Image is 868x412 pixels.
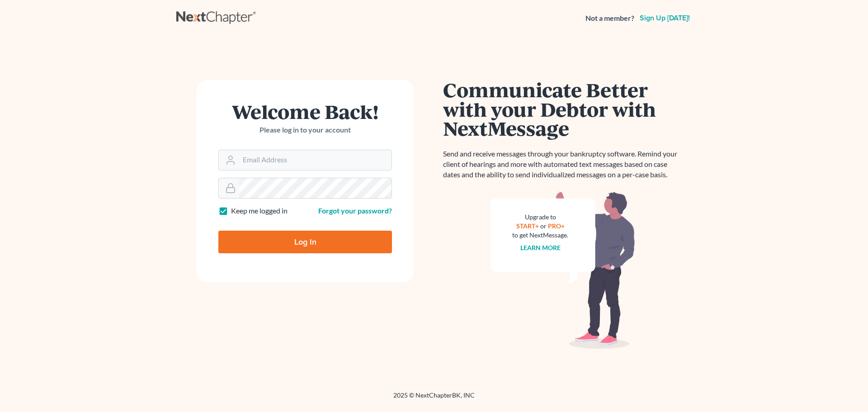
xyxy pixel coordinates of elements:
[516,222,539,230] a: START+
[548,222,565,230] a: PRO+
[239,150,392,170] input: Email Address
[443,149,683,180] p: Send and receive messages through your bankruptcy software. Remind your client of hearings and mo...
[540,222,547,230] span: or
[585,13,634,24] strong: Not a member?
[318,206,392,215] a: Forgot your password?
[176,391,692,407] div: 2025 © NextChapterBK, INC
[512,213,568,222] div: Upgrade to
[491,191,635,349] img: nextmessage_bg-59042aed3d76b12b5cd301f8e5b87938c9018125f34e5fa2b7a6b67550977c72.svg
[520,244,561,251] a: Learn more
[231,206,288,216] label: Keep me logged in
[443,80,683,138] h1: Communicate Better with your Debtor with NextMessage
[512,231,568,240] div: to get NextMessage.
[218,231,392,253] input: Log In
[638,14,692,22] a: Sign up [DATE]!
[218,102,392,121] h1: Welcome Back!
[218,125,392,135] p: Please log in to your account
